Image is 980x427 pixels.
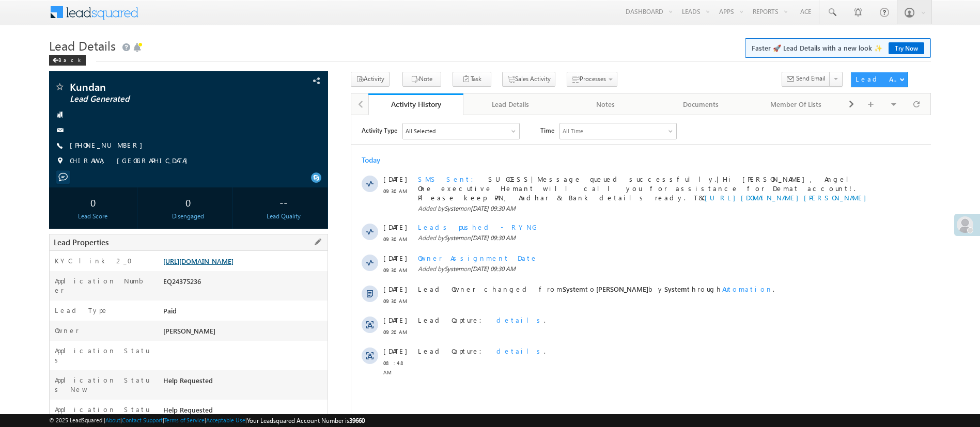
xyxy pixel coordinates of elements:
[161,405,328,419] div: Help Requested
[32,119,63,129] span: 09:30 AM
[206,417,245,423] a: Acceptable Use
[122,417,163,423] a: Contact Support
[32,200,55,210] span: [DATE]
[211,11,232,21] div: All Time
[67,59,520,87] span: SUCCESS|Message queued successfully.|Hi [PERSON_NAME], Angel One executive Hemant will call you f...
[376,99,456,109] div: Activity History
[453,72,491,87] button: Task
[10,40,44,50] div: Today
[567,98,644,110] div: Notes
[52,212,134,221] div: Lead Score
[371,169,422,178] span: Automation
[662,98,739,110] div: Documents
[67,118,522,128] span: Added by on
[93,89,112,97] span: System
[402,72,441,87] button: Note
[145,200,193,209] span: details
[558,93,654,115] a: Notes
[796,74,826,83] span: Send Email
[242,212,325,221] div: Lead Quality
[32,150,63,160] span: 09:30 AM
[163,326,215,335] span: [PERSON_NAME]
[32,71,63,81] span: 09:30 AM
[147,193,229,212] div: 0
[67,231,137,240] span: Lead Capture:
[782,72,830,87] button: Send Email
[55,346,150,365] label: Application Status
[67,138,186,147] span: Owner Assignment Date
[502,72,555,87] button: Sales Activity
[851,72,908,87] button: Lead Actions
[70,82,244,92] span: Kundan
[32,212,63,222] span: 09:20 AM
[55,276,150,295] label: Application Number
[119,119,164,126] span: [DATE] 09:30 AM
[161,306,328,320] div: Paid
[161,276,328,291] div: EQ24375236
[55,375,150,394] label: Application Status New
[54,237,108,247] span: Lead Properties
[67,231,522,241] div: .
[55,326,79,335] label: Owner
[67,149,522,159] span: Added by on
[349,417,365,424] span: 39660
[164,417,205,423] a: Terms of Service
[93,119,112,126] span: System
[351,72,390,87] button: Activity
[580,75,606,83] span: Processes
[70,140,148,149] a: [PHONE_NUMBER]
[242,193,325,212] div: --
[757,98,834,110] div: Member Of Lists
[189,8,203,23] span: Time
[52,193,134,212] div: 0
[67,59,129,68] span: SMS Sent
[67,200,522,210] div: .
[49,55,86,66] div: Back
[654,93,749,115] a: Documents
[67,107,186,116] span: Leads pushed - RYNG
[161,375,328,390] div: Help Requested
[55,256,138,265] label: KYC link 2_0
[67,89,522,98] span: Added by on
[49,37,116,54] span: Lead Details
[353,78,520,87] a: [URL][DOMAIN_NAME][PERSON_NAME]
[211,169,234,178] span: System
[32,107,55,117] span: [DATE]
[855,74,899,84] div: Lead Actions
[463,93,558,115] a: Lead Details
[70,156,193,166] span: CHIRAWA, [GEOGRAPHIC_DATA]
[10,8,46,23] span: Activity Type
[752,43,924,53] span: Faster 🚀 Lead Details with a new look ✨
[368,93,463,115] a: Activity History
[49,416,365,425] span: © 2025 LeadSquared | | | | |
[245,169,297,178] span: [PERSON_NAME]
[749,93,844,115] a: Member Of Lists
[32,59,55,69] span: [DATE]
[567,72,617,87] button: Processes
[49,55,91,64] a: Back
[54,11,84,21] div: All Selected
[147,212,229,221] div: Disengaged
[32,169,55,179] span: [DATE]
[32,138,55,148] span: [DATE]
[67,200,137,209] span: Lead Capture:
[32,231,55,241] span: [DATE]
[70,94,244,104] span: Lead Generated
[313,169,336,178] span: System
[889,42,924,54] a: Try Now
[32,243,63,262] span: 08:48 AM
[247,417,365,424] span: Your Leadsquared Account Number is
[55,306,108,315] label: Lead Type
[93,150,112,157] span: System
[119,150,164,157] span: [DATE] 09:30 AM
[472,98,549,110] div: Lead Details
[32,181,63,191] span: 09:30 AM
[52,8,168,24] div: All Selected
[67,169,423,178] span: Lead Owner changed from to by through .
[119,89,164,97] span: [DATE] 09:30 AM
[105,417,120,423] a: About
[145,231,193,240] span: details
[163,257,234,265] a: [URL][DOMAIN_NAME]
